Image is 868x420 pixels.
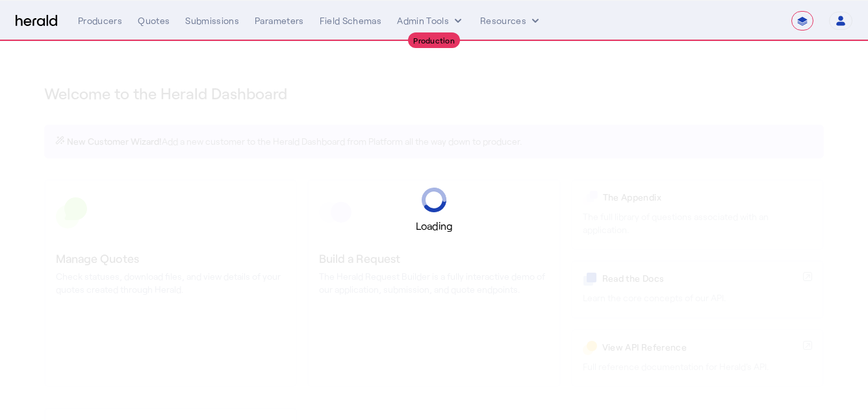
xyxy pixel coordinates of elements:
div: Quotes [138,14,170,27]
button: Resources dropdown menu [480,14,542,27]
div: Field Schemas [320,14,382,27]
div: Submissions [185,14,239,27]
div: Production [408,32,460,48]
button: internal dropdown menu [397,14,465,27]
img: Herald Logo [16,15,57,27]
div: Producers [78,14,122,27]
div: Parameters [255,14,304,27]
